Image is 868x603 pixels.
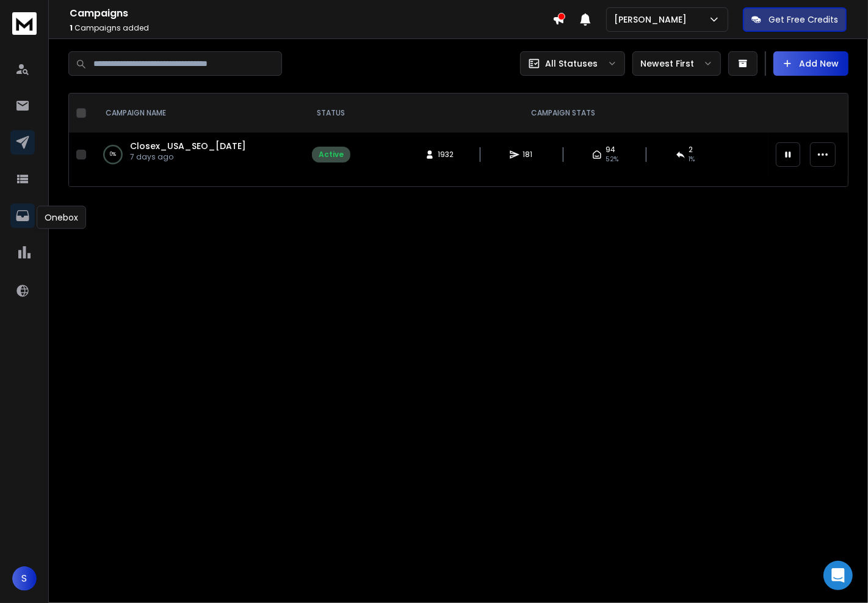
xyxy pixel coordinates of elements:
[91,93,305,133] th: CAMPAIGN NAME
[545,57,598,70] p: All Statuses
[689,145,693,155] span: 2
[12,566,37,591] button: S
[614,13,692,26] p: [PERSON_NAME]
[12,12,37,35] img: logo
[358,93,769,133] th: CAMPAIGN STATS
[319,150,344,159] div: Active
[130,152,246,162] p: 7 days ago
[632,51,721,76] button: Newest First
[91,133,305,177] td: 0%Closex_USA_SEO_[DATE]7 days ago
[305,93,358,133] th: STATUS
[70,23,73,33] span: 1
[130,140,246,152] a: Closex_USA_SEO_[DATE]
[70,23,552,33] p: Campaigns added
[438,150,454,159] span: 1932
[110,148,116,161] p: 0 %
[823,561,853,590] div: Open Intercom Messenger
[689,155,695,164] span: 1 %
[743,7,847,32] button: Get Free Credits
[37,206,86,229] div: Onebox
[769,13,838,26] p: Get Free Credits
[606,145,615,155] span: 94
[606,155,618,164] span: 52 %
[70,6,552,21] h1: Campaigns
[523,150,535,159] span: 181
[773,51,848,76] button: Add New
